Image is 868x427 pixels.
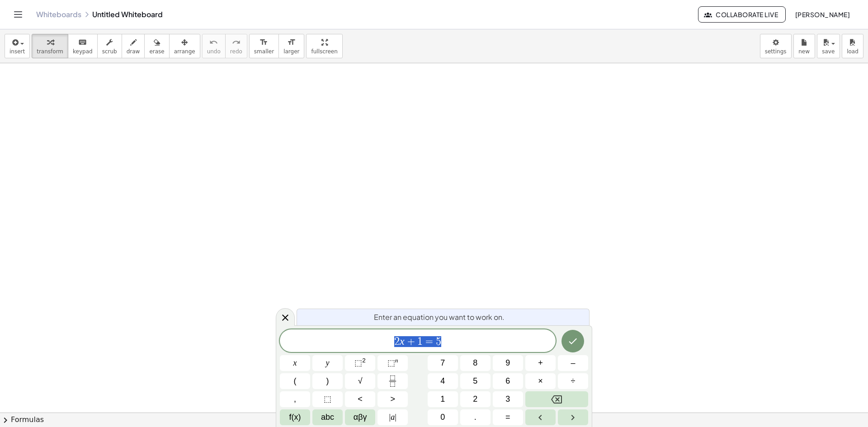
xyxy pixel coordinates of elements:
[822,48,835,55] span: save
[122,34,145,58] button: draw
[283,48,299,55] span: larger
[505,375,510,387] span: 6
[32,34,68,58] button: transform
[289,411,301,423] span: f(x)
[698,6,786,23] button: Collaborate Live
[788,6,857,23] button: [PERSON_NAME]
[362,357,366,364] sup: 2
[525,391,588,407] button: Backspace
[525,409,556,425] button: Left arrow
[460,409,491,425] button: .
[793,34,815,58] button: new
[428,391,458,407] button: 1
[505,393,510,405] span: 3
[440,411,445,423] span: 0
[389,413,391,422] span: |
[760,34,792,58] button: settings
[312,409,343,425] button: Alphabet
[202,34,226,58] button: undoundo
[9,48,25,55] span: insert
[377,391,408,407] button: Greater than
[460,355,491,371] button: 8
[232,37,241,48] i: redo
[174,48,195,55] span: arrange
[387,358,395,367] span: ⬚
[493,409,523,425] button: Equals
[249,34,279,58] button: format_sizesmaller
[345,391,375,407] button: Less than
[377,373,408,389] button: Fraction
[312,355,343,371] button: y
[394,336,400,347] span: 2
[765,48,787,55] span: settings
[428,373,458,389] button: 4
[440,393,445,405] span: 1
[230,48,242,55] span: redo
[847,48,859,55] span: load
[558,373,588,389] button: Divide
[345,373,375,389] button: Square root
[311,48,337,55] span: fullscreen
[312,391,343,407] button: Placeholder
[795,10,850,19] span: [PERSON_NAME]
[280,373,310,389] button: (
[345,409,375,425] button: Greek alphabet
[390,393,395,405] span: >
[561,330,584,352] button: Done
[505,411,510,423] span: =
[405,336,418,347] span: +
[706,10,778,19] span: Collaborate Live
[440,375,445,387] span: 4
[440,357,445,369] span: 7
[259,37,268,48] i: format_size
[326,375,329,387] span: )
[473,393,477,405] span: 2
[324,393,331,405] span: ⬚
[417,336,423,347] span: 1
[68,34,98,58] button: keyboardkeypad
[395,413,396,422] span: |
[505,357,510,369] span: 9
[538,357,543,369] span: +
[254,48,274,55] span: smaller
[538,375,543,387] span: ×
[144,34,169,58] button: erase
[36,10,81,19] a: Whiteboards
[558,409,588,425] button: Right arrow
[209,37,218,48] i: undo
[97,34,122,58] button: scrub
[389,411,396,423] span: a
[525,355,556,371] button: Plus
[306,34,342,58] button: fullscreen
[225,34,247,58] button: redoredo
[377,409,408,425] button: Absolute value
[817,34,840,58] button: save
[345,355,375,371] button: Squared
[354,358,362,367] span: ⬚
[473,357,477,369] span: 8
[326,357,330,369] span: y
[5,34,30,58] button: insert
[558,355,588,371] button: Minus
[207,48,221,55] span: undo
[169,34,200,58] button: arrange
[358,393,363,405] span: <
[287,37,296,48] i: format_size
[423,336,436,347] span: =
[460,391,491,407] button: 2
[428,409,458,425] button: 0
[571,375,576,387] span: ÷
[321,411,334,423] span: abc
[294,393,296,405] span: ,
[73,48,93,55] span: keypad
[294,375,297,387] span: (
[474,411,476,423] span: .
[798,48,810,55] span: new
[149,48,164,55] span: erase
[571,357,575,369] span: –
[78,37,87,48] i: keyboard
[493,373,523,389] button: 6
[374,312,505,323] span: Enter an equation you want to work on.
[312,373,343,389] button: )
[11,7,25,22] button: Toggle navigation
